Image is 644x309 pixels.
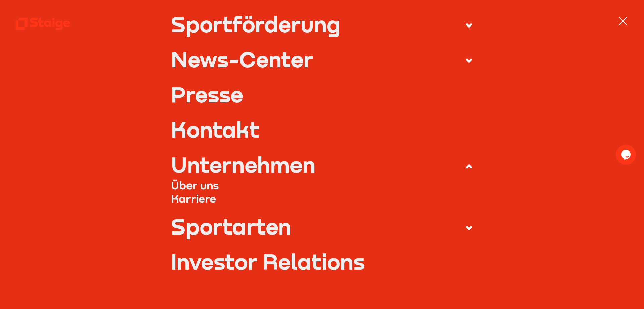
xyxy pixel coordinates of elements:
[171,119,473,140] a: Kontakt
[616,145,637,165] iframe: chat widget
[171,192,473,205] a: Karriere
[171,13,341,35] div: Sportförderung
[171,84,473,105] a: Presse
[171,154,315,175] div: Unternehmen
[171,49,313,70] div: News-Center
[171,178,473,192] a: Über uns
[171,251,473,272] a: Investor Relations
[171,216,291,237] div: Sportarten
